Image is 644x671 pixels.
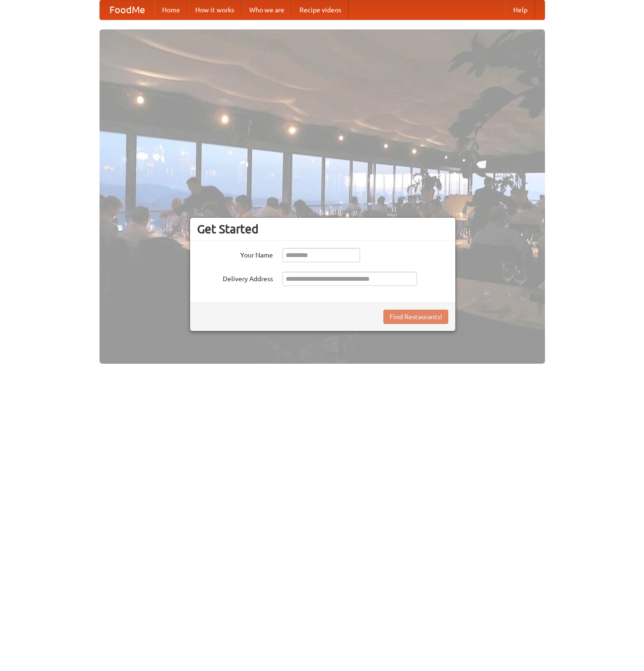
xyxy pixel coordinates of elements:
[197,272,273,284] label: Delivery Address
[197,222,448,236] h3: Get Started
[197,248,273,260] label: Your Name
[506,0,535,19] a: Help
[242,0,292,19] a: Who we are
[154,0,188,19] a: Home
[100,0,154,19] a: FoodMe
[188,0,242,19] a: How it works
[383,310,448,324] button: Find Restaurants!
[292,0,349,19] a: Recipe videos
